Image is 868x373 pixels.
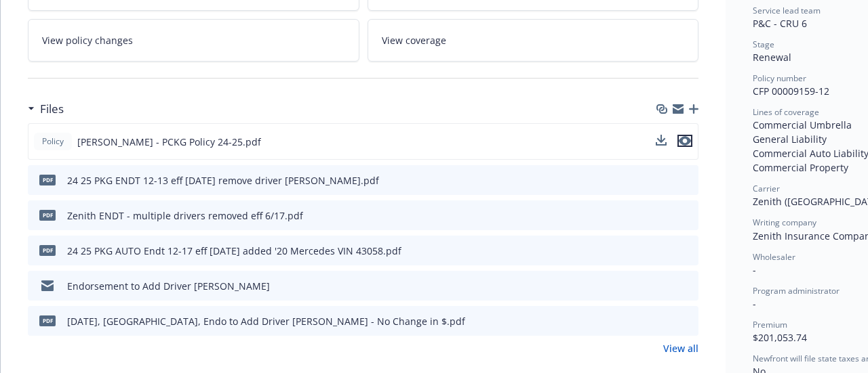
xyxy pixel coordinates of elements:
span: Policy [39,135,66,148]
button: download file [659,279,670,293]
span: View policy changes [42,33,133,47]
button: preview file [681,209,693,223]
a: View coverage [368,19,699,62]
div: Files [28,100,64,118]
a: View all [663,341,698,355]
span: Wholesaler [753,251,795,263]
span: Lines of coverage [753,106,819,118]
span: - [753,297,756,310]
button: download file [659,314,670,328]
span: CFP 00009159-12 [753,85,829,97]
button: download file [659,173,670,188]
button: download file [656,135,667,149]
button: download file [659,209,670,223]
span: P&C - CRU 6 [753,17,807,30]
div: [DATE], [GEOGRAPHIC_DATA], Endo to Add Driver [PERSON_NAME] - No Change in $.pdf [67,314,465,328]
div: Zenith ENDT - multiple drivers removed eff 6/17.pdf [67,209,303,223]
span: pdf [39,175,56,185]
button: download file [656,135,667,146]
button: preview file [681,173,693,188]
div: 24 25 PKG ENDT 12-13 eff [DATE] remove driver [PERSON_NAME].pdf [67,173,379,188]
div: 24 25 PKG AUTO Endt 12-17 eff [DATE] added '20 Mercedes VIN 43058.pdf [67,244,401,258]
button: preview file [681,314,693,328]
span: - [753,263,756,276]
span: [PERSON_NAME] - PCKG Policy 24-25.pdf [77,135,261,149]
a: View policy changes [28,19,359,62]
span: Renewal [753,51,791,64]
span: pdf [39,315,56,326]
h3: Files [40,100,64,118]
div: Endorsement to Add Driver [PERSON_NAME] [67,279,270,293]
span: Premium [753,319,787,330]
span: Program administrator [753,285,840,297]
span: pdf [39,245,56,255]
button: download file [659,244,670,258]
span: pdf [39,210,56,220]
span: Policy number [753,72,806,84]
button: preview file [677,135,692,147]
span: $201,053.74 [753,331,807,344]
span: Carrier [753,183,780,194]
button: preview file [677,135,692,149]
span: Writing company [753,217,816,228]
button: preview file [681,279,693,293]
span: View coverage [382,33,446,47]
span: Stage [753,39,774,50]
button: preview file [681,244,693,258]
span: Service lead team [753,5,821,16]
